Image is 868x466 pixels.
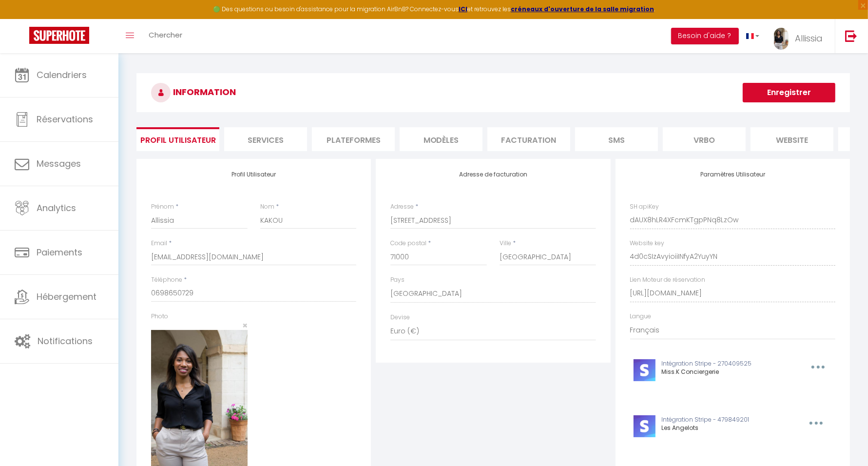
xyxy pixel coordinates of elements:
[630,202,659,212] label: SH apiKey
[136,73,850,112] h3: INFORMATION
[390,202,414,212] label: Adresse
[511,5,654,13] a: créneaux d'ouverture de la salle migration
[662,359,789,369] p: Intégration Stripe - 270409525
[630,312,652,321] label: Langue
[795,32,823,44] span: Allissia
[751,127,833,151] li: website
[37,202,76,214] span: Analytics
[151,239,167,248] label: Email
[575,127,658,151] li: SMS
[634,359,656,381] img: stripe-logo.jpeg
[260,202,274,212] label: Nom
[671,28,739,44] button: Besoin d'aide ?
[390,275,405,285] label: Pays
[37,157,81,170] span: Messages
[390,171,596,178] h4: Adresse de facturation
[634,415,656,437] img: stripe-logo.jpeg
[8,4,37,33] button: Ouvrir le widget de chat LiveChat
[743,83,835,102] button: Enregistrer
[38,335,93,347] span: Notifications
[141,19,190,53] a: Chercher
[630,171,835,178] h4: Paramètres Utilisateur
[630,239,665,248] label: Website key
[37,69,87,81] span: Calendriers
[845,30,857,42] img: logout
[390,313,410,322] label: Devise
[662,424,699,432] span: Les Angelots
[242,319,248,331] span: ×
[500,239,511,248] label: Ville
[136,127,219,151] li: Profil Utilisateur
[662,415,787,425] p: Intégration Stripe - 479849201
[663,127,746,151] li: Vrbo
[487,127,570,151] li: Facturation
[774,28,789,50] img: ...
[242,321,248,330] button: Close
[37,246,82,258] span: Paiements
[630,275,706,285] label: Lien Moteur de réservation
[29,27,89,44] img: Super Booking
[37,113,93,125] span: Réservations
[390,239,426,248] label: Code postal
[459,5,467,13] a: ICI
[400,127,482,151] li: MODÈLES
[312,127,395,151] li: Plateformes
[224,127,307,151] li: Services
[767,19,835,53] a: ... Allissia
[151,202,174,212] label: Prénom
[151,275,182,285] label: Téléphone
[662,368,719,376] span: Miss.K Conciergerie
[151,312,168,321] label: Photo
[151,171,356,178] h4: Profil Utilisateur
[149,30,182,40] span: Chercher
[37,291,96,303] span: Hébergement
